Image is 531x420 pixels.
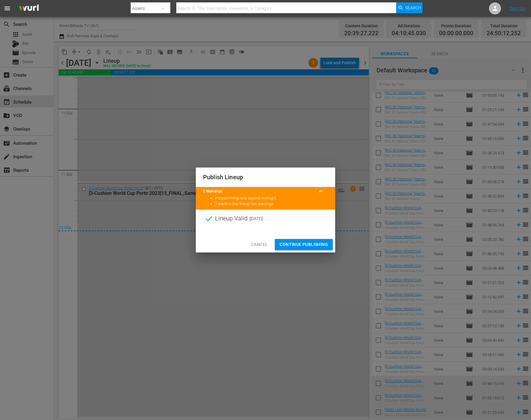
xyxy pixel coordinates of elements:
span: ( [DATE] ) [249,214,263,223]
a: Sign Out [510,6,525,11]
li: Programming runs beyond midnight [215,195,328,201]
span: Search [405,2,421,13]
span: keyboard_arrow_up [317,188,324,195]
button: Cancel [246,239,272,250]
button: Continue Publishing [275,239,333,250]
li: 1 event in this lineup has warnings. [215,201,328,207]
h2: Publish Lineup [203,172,328,182]
button: keyboard_arrow_up [314,184,328,198]
span: menu [4,5,11,12]
span: Cancel [251,241,268,248]
span: Continue Publishing [280,241,328,248]
div: Lineup Valid [196,210,335,228]
img: ans4CAIJ8jUAAAAAAAAAAAAAAAAAAAAAAAAgQb4GAAAAAAAAAAAAAAAAAAAAAAAAJMjXAAAAAAAAAAAAAAAAAAAAAAAAgAT5G... [14,2,43,16]
title: 2 Warnings [203,189,314,194]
